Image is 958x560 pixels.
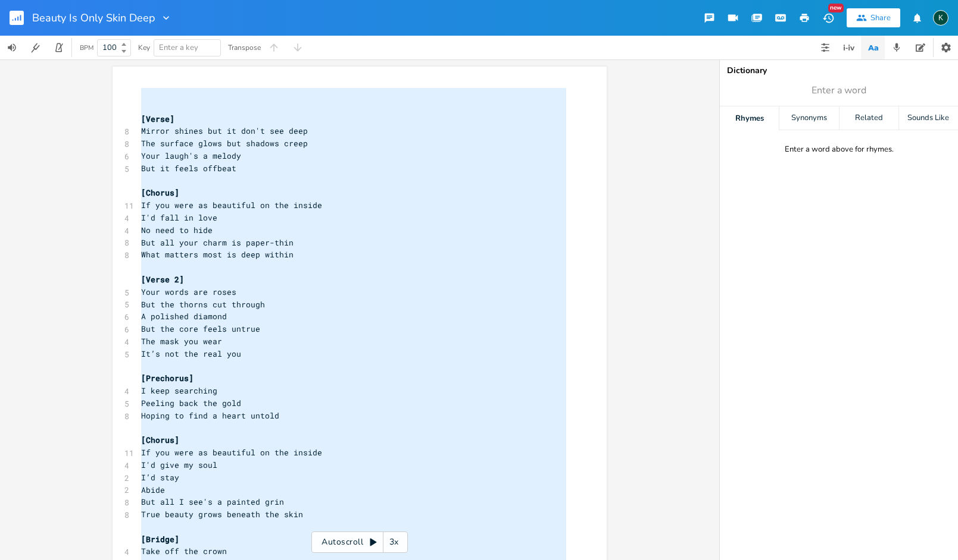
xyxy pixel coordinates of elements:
[840,106,898,130] div: Related
[141,225,213,235] span: No need to hide
[141,385,217,396] span: I keep searching
[933,10,948,26] div: Koval
[141,249,294,260] span: What matters most is deep within
[141,323,260,334] span: But the core feels untrue
[141,114,174,124] span: [Verse]
[141,373,194,383] span: [Prechorus]
[785,144,894,155] div: Enter a word above for rhymes.
[720,106,779,130] div: Rhymes
[816,7,840,29] button: New
[141,447,322,458] span: If you were as beautiful on the inside
[141,472,179,483] span: I’d stay
[141,410,279,421] span: Hoping to find a heart untold
[141,496,284,507] span: But all I see's a painted grin
[141,299,265,310] span: But the thorns cut through
[383,531,405,553] div: 3x
[141,336,222,347] span: The mask you wear
[141,398,241,408] span: Peeling back the gold
[141,348,241,359] span: It’s not the real you
[141,274,184,285] span: [Verse 2]
[141,187,179,198] span: [Chorus]
[141,138,308,149] span: The surface glows but shadows creep
[812,84,866,97] span: Enter a word
[138,44,150,51] div: Key
[141,509,303,520] span: True beauty grows beneath the skin
[779,106,838,130] div: Synonyms
[727,67,951,75] div: Dictionary
[828,4,844,12] div: New
[159,42,198,53] span: Enter a key
[933,4,948,32] button: K
[847,8,900,27] button: Share
[141,534,179,545] span: [Bridge]
[141,200,322,210] span: If you were as beautiful on the inside
[141,163,236,174] span: But it feels offbeat
[141,287,236,297] span: Your words are roses
[141,460,217,470] span: I'd give my soul
[141,546,227,556] span: Take off the crown
[311,531,408,553] div: Autoscroll
[899,106,958,130] div: Sounds Like
[80,45,93,51] div: BPM
[228,44,261,51] div: Transpose
[141,237,294,248] span: But all your charm is paper-thin
[141,485,165,495] span: Abide
[141,435,179,445] span: [Chorus]
[141,311,227,322] span: A polished diamond
[870,12,891,23] div: Share
[141,212,217,223] span: I'd fall in love
[141,150,241,161] span: Your laugh's a melody
[32,12,155,23] span: Beauty Is Only Skin Deep
[141,125,308,136] span: Mirror shines but it don't see deep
